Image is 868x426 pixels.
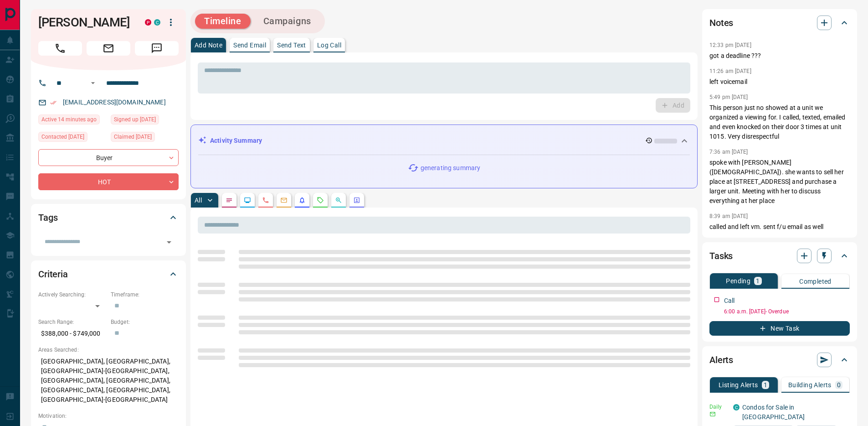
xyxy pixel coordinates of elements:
p: All [195,197,202,203]
button: Open [163,236,175,249]
div: Alerts [709,349,850,371]
svg: Opportunities [335,197,342,204]
p: called and left vm. sent f/u email as well [709,222,850,232]
p: This person just no showed at a unit we organized a viewing for. I called, texted, emailed and ev... [709,103,850,141]
p: spoke with [PERSON_NAME] ([DEMOGRAPHIC_DATA]). she wants to sell her place at [STREET_ADDRESS] an... [709,158,850,206]
svg: Email Verified [50,99,56,106]
span: Contacted [DATE] [41,132,84,141]
h2: Tasks [709,249,733,263]
button: New Task [709,321,850,336]
p: left voicemail [709,77,850,87]
svg: Requests [317,197,324,204]
h2: Alerts [709,353,733,367]
div: HOT [38,173,179,190]
p: Send Text [277,42,306,48]
div: Criteria [38,263,179,285]
p: 6:00 a.m. [DATE] - Overdue [724,307,850,316]
p: Log Call [317,42,341,48]
span: Active 14 minutes ago [41,115,97,124]
p: Send Email [233,42,266,48]
a: [EMAIL_ADDRESS][DOMAIN_NAME] [63,99,166,106]
p: Activity Summary [210,136,262,145]
p: 5:49 pm [DATE] [709,94,748,100]
span: Call [38,41,82,56]
p: 7:36 am [DATE] [709,149,748,155]
p: Call [724,296,735,306]
svg: Lead Browsing Activity [244,197,251,204]
p: 11:26 am [DATE] [709,68,751,74]
p: 1 [756,278,760,284]
h1: [PERSON_NAME] [38,15,131,30]
p: 1 [764,382,767,388]
p: Areas Searched: [38,346,179,354]
p: generating summary [421,163,480,173]
svg: Notes [226,197,233,204]
div: property.ca [145,19,151,26]
div: condos.ca [154,19,160,26]
h2: Notes [709,16,733,30]
p: Listing Alerts [719,382,758,388]
div: Notes [709,12,850,34]
p: Search Range: [38,318,106,326]
span: Message [135,41,179,56]
svg: Agent Actions [353,197,360,204]
div: Tue Sep 02 2025 [38,132,106,145]
p: Daily [709,403,728,411]
div: Tasks [709,245,850,267]
button: Timeline [195,14,251,29]
p: Budget: [111,318,179,326]
svg: Email [709,411,716,417]
p: 12:33 pm [DATE] [709,42,751,48]
svg: Emails [280,197,288,204]
h2: Criteria [38,267,68,281]
p: Building Alerts [788,382,832,388]
h2: Tags [38,210,57,225]
p: $388,000 - $749,000 [38,326,106,341]
p: Timeframe: [111,291,179,299]
svg: Calls [262,197,269,204]
svg: Listing Alerts [298,197,306,204]
div: condos.ca [733,404,740,410]
a: Condos for Sale in [GEOGRAPHIC_DATA] [742,404,805,421]
div: Buyer [38,149,179,166]
div: Tue Aug 19 2025 [111,132,179,145]
button: Campaigns [254,14,320,29]
p: Pending [726,278,750,284]
p: Completed [799,278,832,285]
p: Add Note [195,42,222,48]
p: Actively Searching: [38,291,106,299]
p: 0 [837,382,841,388]
div: Tue Sep 16 2025 [38,114,106,127]
span: Email [87,41,130,56]
div: Activity Summary [198,132,690,149]
span: Claimed [DATE] [114,132,152,141]
p: Motivation: [38,412,179,420]
p: 8:39 am [DATE] [709,213,748,219]
div: Wed Mar 03 2021 [111,114,179,127]
span: Signed up [DATE] [114,115,156,124]
p: got a deadline ??? [709,51,850,61]
div: Tags [38,207,179,229]
p: [GEOGRAPHIC_DATA], [GEOGRAPHIC_DATA], [GEOGRAPHIC_DATA]-[GEOGRAPHIC_DATA], [GEOGRAPHIC_DATA], [GE... [38,354,179,407]
button: Open [87,78,98,88]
